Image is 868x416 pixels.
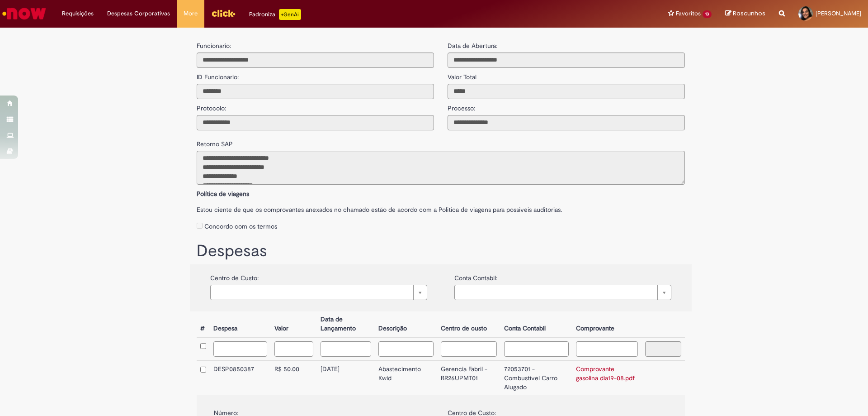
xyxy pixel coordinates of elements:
label: Estou ciente de que os comprovantes anexados no chamado estão de acordo com a Politica de viagens... [197,201,685,214]
th: Data de Lançamento [317,311,375,337]
span: Favoritos [676,9,701,18]
td: Abastecimento Kwid [375,361,437,396]
label: Conta Contabil: [454,269,497,282]
th: Comprovante [572,311,642,337]
span: More [184,9,198,18]
a: Limpar campo {0} [210,285,427,300]
th: # [197,311,210,337]
h1: Despesas [197,242,685,260]
span: 13 [703,10,712,18]
a: Limpar campo {0} [454,285,671,300]
td: Gerencia Fabril - BR26UPMT01 [437,361,500,396]
label: Funcionario: [197,41,231,50]
img: ServiceNow [1,5,47,23]
span: Rascunhos [733,9,765,18]
label: Processo: [448,99,475,113]
label: ID Funcionario: [197,68,239,81]
span: [PERSON_NAME] [816,10,861,17]
label: Data de Abertura: [448,41,497,50]
img: click_logo_yellow_360x200.png [211,6,236,20]
th: Despesa [210,311,271,337]
label: Valor Total [448,68,476,81]
span: Requisições [62,9,94,18]
label: Protocolo: [197,99,226,113]
a: Rascunhos [725,10,765,18]
a: Comprovante gasolina dia19-08.pdf [576,365,635,382]
th: Conta Contabil [500,311,572,337]
td: 72053701 - Combustível Carro Alugado [500,361,572,396]
label: Centro de Custo: [210,269,259,282]
th: Centro de custo [437,311,500,337]
td: R$ 50.00 [271,361,317,396]
p: +GenAi [279,9,301,20]
b: Política de viagens [197,190,249,198]
th: Valor [271,311,317,337]
label: Retorno SAP [197,135,233,148]
div: Padroniza [249,9,301,20]
th: Descrição [375,311,437,337]
td: [DATE] [317,361,375,396]
td: DESP0850387 [210,361,271,396]
td: Comprovante gasolina dia19-08.pdf [572,361,642,396]
span: Despesas Corporativas [107,9,170,18]
label: Concordo com os termos [204,222,277,231]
